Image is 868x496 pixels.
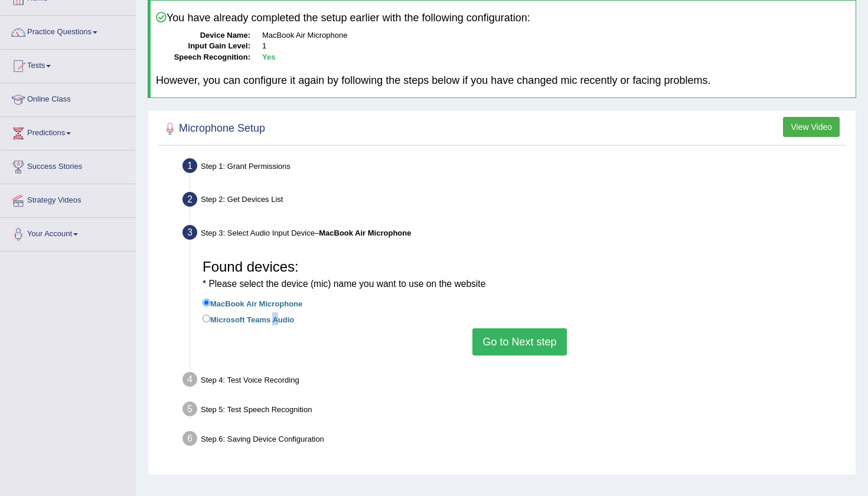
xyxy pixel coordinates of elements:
input: Microsoft Teams Audio [203,315,210,322]
input: MacBook Air Microphone [203,299,210,306]
div: Step 1: Grant Permissions [177,155,850,181]
div: Step 3: Select Audio Input Device [177,221,850,247]
div: Step 5: Test Speech Recognition [177,398,850,424]
div: Step 4: Test Voice Recording [177,368,850,394]
button: View Video [783,117,840,137]
b: Yes [262,53,275,61]
label: MacBook Air Microphone [203,296,302,309]
div: Step 6: Saving Device Configuration [177,428,850,453]
h4: You have already completed the setup earlier with the following configuration: [156,12,850,24]
a: Practice Questions [1,16,135,45]
a: Tests [1,50,135,79]
dd: 1 [262,41,850,52]
label: Microsoft Teams Audio [203,312,294,325]
div: Step 2: Get Devices List [177,188,850,214]
a: Success Stories [1,151,135,180]
button: Go to Next step [472,328,566,355]
small: * Please select the device (mic) name you want to use on the website [203,279,485,289]
dt: Input Gain Level: [156,41,250,52]
h4: However, you can configure it again by following the steps below if you have changed mic recently... [156,75,850,87]
a: Strategy Videos [1,184,135,214]
a: Predictions [1,117,135,146]
h2: Microphone Setup [161,120,265,138]
h3: Found devices: [203,259,837,291]
dt: Device Name: [156,30,250,41]
b: MacBook Air Microphone [319,229,411,237]
dd: MacBook Air Microphone [262,30,850,41]
a: Your Account [1,218,135,247]
a: Online Class [1,83,135,113]
span: – [315,229,412,237]
dt: Speech Recognition: [156,52,250,63]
